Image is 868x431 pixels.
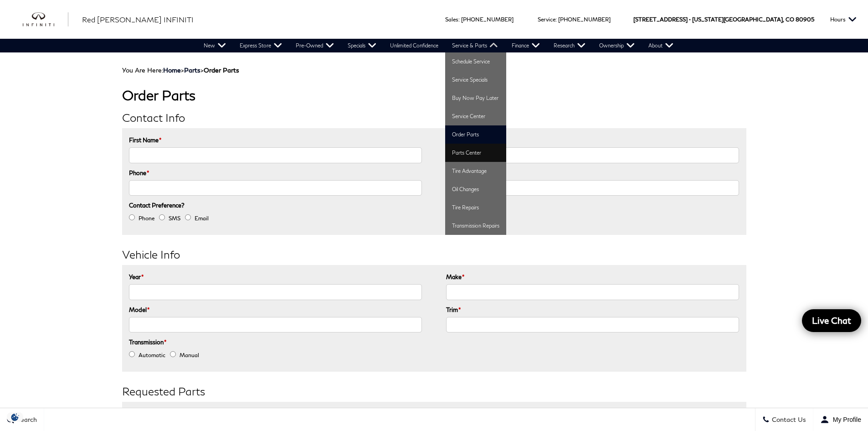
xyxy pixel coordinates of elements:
a: New [197,39,233,52]
a: Specials [341,39,383,52]
a: Finance [505,39,547,52]
span: Service [538,16,555,23]
strong: Order Parts [204,66,239,74]
div: Breadcrumbs [122,66,746,74]
label: Make [446,272,464,282]
a: Schedule Service [445,52,506,71]
a: Live Chat [802,309,861,332]
label: Model [129,305,149,315]
img: Opt-Out Icon [5,412,26,422]
span: > [184,66,239,74]
span: Sales [445,16,458,23]
label: Automatic [139,350,165,360]
img: INFINITI [23,12,68,27]
a: Service & Parts [445,39,505,52]
label: Email [195,213,209,223]
span: Search [14,416,37,424]
a: [STREET_ADDRESS] • [US_STATE][GEOGRAPHIC_DATA], CO 80905 [633,16,814,23]
a: About [642,39,680,52]
a: Transmission Repairs [445,217,506,235]
label: Manual [180,350,199,360]
a: Tire Repairs [445,198,506,217]
a: infiniti [23,12,68,27]
span: My Profile [829,416,861,423]
span: Live Chat [807,315,856,326]
a: [PHONE_NUMBER] [558,16,611,23]
label: Year [129,272,144,282]
a: [PHONE_NUMBER] [461,16,514,23]
span: > [163,66,239,74]
span: : [555,16,557,23]
h2: Requested Parts [122,385,746,397]
a: Home [163,66,181,74]
section: Click to Open Cookie Consent Modal [5,412,26,422]
a: Express Store [233,39,289,52]
button: Open user profile menu [813,408,868,431]
span: Red [PERSON_NAME] INFINITI [82,15,194,24]
a: Parts Center [445,144,506,162]
a: Ownership [592,39,642,52]
a: Order Parts [445,125,506,144]
label: Trim [446,305,461,315]
a: Tire Advantage [445,162,506,180]
a: Service Center [445,107,506,125]
a: Buy Now Pay Later [445,89,506,107]
a: Red [PERSON_NAME] INFINITI [82,14,194,25]
span: You Are Here: [122,66,239,74]
a: Service Specials [445,71,506,89]
a: Oil Changes [445,180,506,198]
label: Phone [139,213,154,223]
a: Unlimited Confidence [383,39,445,52]
nav: Main Navigation [197,39,680,52]
label: Phone [129,168,149,178]
label: SMS [169,213,180,223]
h2: Vehicle Info [122,249,746,260]
span: : [458,16,460,23]
a: Parts [184,66,200,74]
a: Research [547,39,592,52]
h1: Order Parts [122,88,746,103]
label: First Name [129,135,161,145]
a: Pre-Owned [289,39,341,52]
label: Transmission [129,337,166,347]
h2: Contact Info [122,112,746,124]
label: Contact Preference? [129,200,185,210]
span: Contact Us [770,416,806,424]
